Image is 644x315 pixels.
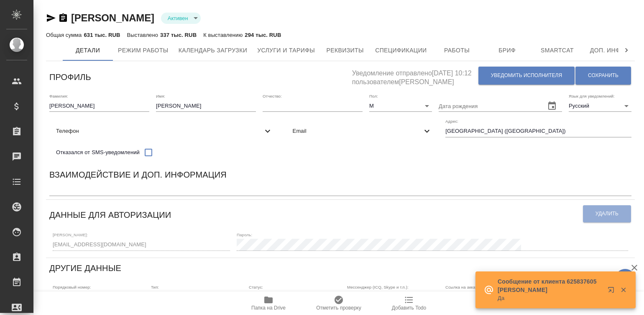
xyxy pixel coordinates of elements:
span: Smartcat [537,45,578,56]
h6: Данные для авторизации [49,208,171,222]
p: 294 тыс. RUB [245,32,281,38]
div: Email [286,122,439,140]
p: 337 тыс. RUB [160,32,197,38]
span: Отказался от SMS-уведомлений [56,148,140,157]
button: Папка на Drive [233,292,304,315]
button: Скопировать ссылку для ЯМессенджера [46,13,56,23]
h6: Другие данные [49,261,121,275]
span: Email [293,127,422,135]
div: Активен [161,13,201,24]
div: Физическое лицо [151,291,236,303]
label: Адрес: [445,119,458,124]
span: Добавить Todo [392,305,426,311]
span: Доп. инфо [588,45,628,56]
span: Папка на Drive [251,305,286,311]
button: 🙏 [615,269,636,290]
h5: Уведомление отправлено [DATE] 10:12 пользователем [PERSON_NAME] [352,65,478,87]
label: Статус: [249,285,263,289]
button: Добавить Todo [374,292,444,315]
label: Ссылка на аккаунт SmartCAT: [445,285,503,289]
p: Да [498,294,602,302]
p: К выставлению [203,32,245,38]
label: [PERSON_NAME]: [53,233,88,237]
span: Реквизиты [325,45,365,56]
label: Язык для уведомлений: [569,94,615,98]
button: Закрыть [615,286,632,294]
span: Телефон [56,127,263,135]
div: М [369,100,432,112]
p: Выставлено [127,32,161,38]
p: Сообщение от клиента 625837605 [PERSON_NAME] [498,277,602,294]
h6: Взаимодействие и доп. информация [49,168,227,181]
button: Отметить проверку [304,292,374,315]
button: Активен [165,15,191,22]
div: Русский [569,100,631,112]
span: Отметить проверку [316,305,361,311]
div: Телефон [49,122,279,140]
span: Уведомить исполнителя [491,72,562,79]
label: Тип: [151,285,159,289]
p: Общая сумма [46,32,84,38]
div: Активен [249,291,334,303]
p: 631 тыс. RUB [84,32,120,38]
label: Отчество: [263,94,282,98]
label: Пароль: [237,233,252,237]
button: Сохранить [575,67,631,85]
span: Услуги и тарифы [257,45,315,56]
span: Спецификации [375,45,427,56]
label: Имя: [156,94,165,98]
h6: Профиль [49,70,91,84]
span: Бриф [487,45,527,56]
label: Фамилия: [49,94,68,98]
button: Открыть в новой вкладке [603,281,623,302]
span: Календарь загрузки [179,45,248,56]
span: Работы [437,45,477,56]
label: Пол: [369,94,378,98]
label: Мессенджер (ICQ, Skype и т.п.): [347,285,409,289]
span: Детали [68,45,108,56]
span: Режим работы [118,45,169,56]
span: Сохранить [588,72,618,79]
label: Порядковый номер: [53,285,91,289]
button: Скопировать ссылку [58,13,68,23]
button: Уведомить исполнителя [478,67,575,85]
a: [PERSON_NAME] [71,12,154,23]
